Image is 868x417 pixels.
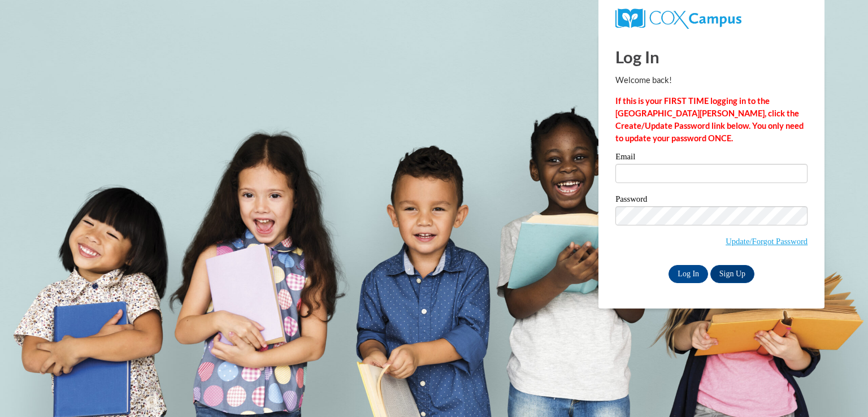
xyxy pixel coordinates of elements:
a: COX Campus [615,13,741,23]
a: Sign Up [710,265,754,283]
a: Update/Forgot Password [726,237,808,246]
input: Log In [669,265,708,283]
img: COX Campus [615,8,741,29]
p: Welcome back! [615,74,808,86]
label: Password [615,195,808,206]
strong: If this is your FIRST TIME logging in to the [GEOGRAPHIC_DATA][PERSON_NAME], click the Create/Upd... [615,96,804,143]
label: Email [615,153,808,164]
h1: Log In [615,45,808,68]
